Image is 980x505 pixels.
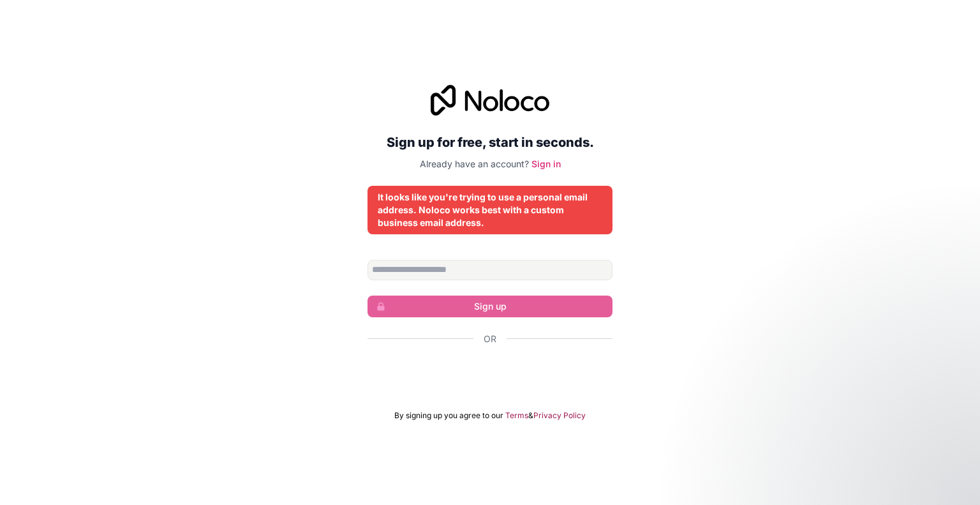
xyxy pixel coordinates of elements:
[531,158,561,169] a: Sign in
[725,409,980,499] iframe: Intercom notifications message
[367,131,612,154] h2: Sign up for free, start in seconds.
[505,411,528,421] a: Terms
[528,411,533,421] span: &
[367,260,612,280] input: Email address
[367,296,612,317] button: Sign up
[394,411,503,421] span: By signing up you agree to our
[378,191,602,229] div: It looks like you're trying to use a personal email address. Noloco works best with a custom busi...
[533,411,586,421] a: Privacy Policy
[420,158,529,169] span: Already have an account?
[361,359,619,388] iframe: Sign in with Google Button
[484,333,496,345] span: Or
